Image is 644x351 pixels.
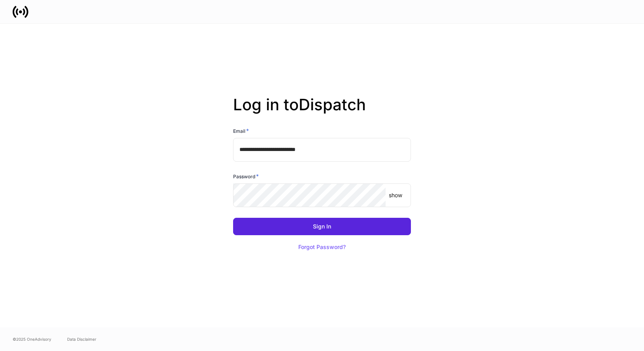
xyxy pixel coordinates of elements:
div: Sign In [313,224,331,229]
button: Sign In [233,218,411,235]
h2: Log in to Dispatch [233,95,411,127]
h6: Password [233,172,259,180]
button: Forgot Password? [288,238,356,256]
a: Data Disclaimer [67,336,96,342]
div: Forgot Password? [298,244,346,250]
h6: Email [233,127,249,135]
span: © 2025 OneAdvisory [13,336,51,342]
p: show [389,191,402,199]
